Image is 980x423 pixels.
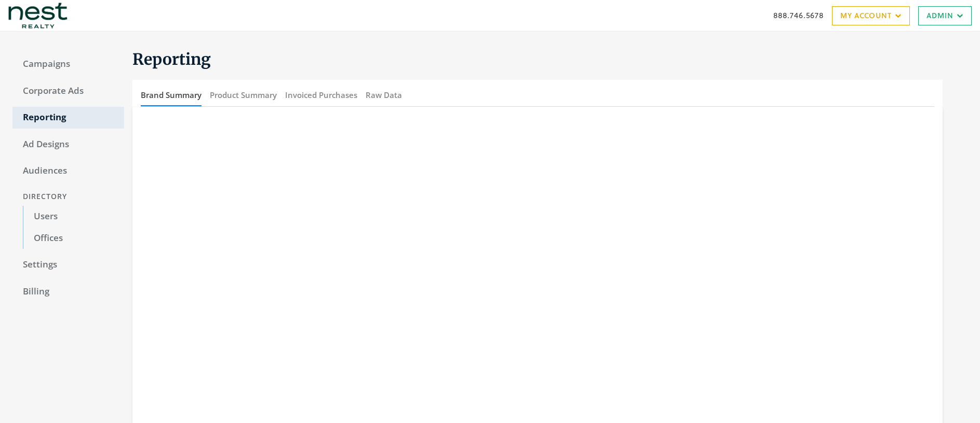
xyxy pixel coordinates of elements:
a: Campaigns [12,53,124,75]
a: Admin [918,6,972,25]
img: Adwerx [8,3,68,29]
h1: Reporting [132,49,943,69]
a: Offices [23,228,124,249]
a: Ad Designs [12,134,124,156]
button: Brand Summary [141,84,202,106]
button: Invoiced Purchases [285,84,357,106]
button: Product Summary [210,84,277,106]
a: Billing [12,281,124,303]
a: 888.746.5678 [773,10,824,21]
a: Users [23,206,124,228]
a: Reporting [12,107,124,129]
div: Directory [12,187,124,206]
a: Corporate Ads [12,80,124,102]
a: Settings [12,254,124,276]
button: Raw Data [366,84,402,106]
a: My Account [832,6,910,25]
a: Audiences [12,160,124,182]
